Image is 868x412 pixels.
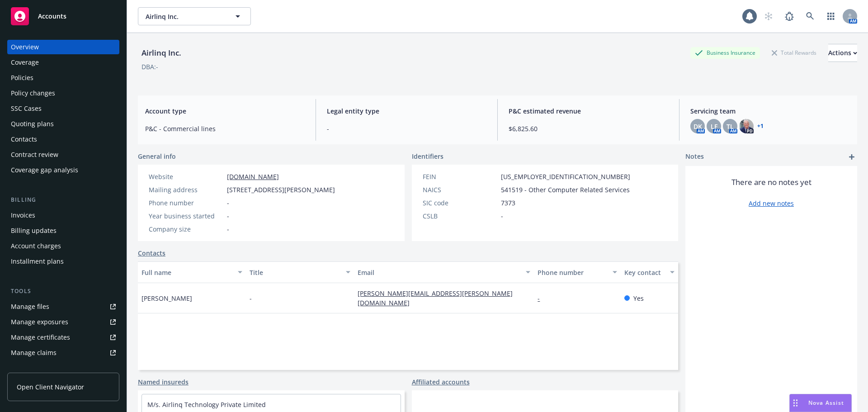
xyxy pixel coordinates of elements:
[509,124,668,133] span: $6,825.60
[138,261,246,283] button: Full name
[759,7,778,25] a: Start snowing
[11,315,68,329] div: Manage exposures
[7,86,119,100] a: Policy changes
[11,254,64,269] div: Installment plans
[501,185,630,194] span: 541519 - Other Computer Related Services
[7,4,119,29] a: Accounts
[538,294,547,303] a: -
[501,211,503,221] span: -
[227,198,229,208] span: -
[11,40,39,54] div: Overview
[11,55,39,70] div: Coverage
[423,198,497,208] div: SIC code
[149,185,223,194] div: Mailing address
[789,394,852,412] button: Nova Assist
[149,224,223,234] div: Company size
[7,132,119,147] a: Contacts
[354,261,534,283] button: Email
[7,299,119,314] a: Manage files
[138,47,185,59] div: Airlinq Inc.
[828,44,857,62] div: Actions
[685,152,704,162] span: Notes
[780,7,798,25] a: Report a Bug
[147,400,266,409] a: M/s. Airlinq Technology Private Limited
[711,122,717,131] span: LF
[11,101,42,116] div: SSC Cases
[633,294,644,303] span: Yes
[7,361,119,375] a: Manage BORs
[423,185,497,194] div: NAICS
[11,223,57,238] div: Billing updates
[423,211,497,221] div: CSLB
[11,163,78,177] div: Coverage gap analysis
[757,123,764,129] a: +1
[138,7,251,25] button: Airlinq Inc.
[11,117,54,131] div: Quoting plans
[142,268,232,277] div: Full name
[7,315,119,329] a: Manage exposures
[846,152,857,162] a: add
[7,346,119,360] a: Manage claims
[538,268,607,277] div: Phone number
[142,62,158,71] div: DBA: -
[7,101,119,116] a: SSC Cases
[11,71,33,85] div: Policies
[7,254,119,269] a: Installment plans
[534,261,620,283] button: Phone number
[423,172,497,181] div: FEIN
[11,330,70,345] div: Manage certificates
[731,177,811,188] span: There are no notes yet
[227,172,279,181] a: [DOMAIN_NAME]
[11,86,55,100] div: Policy changes
[11,147,58,162] div: Contract review
[17,382,84,392] span: Open Client Navigator
[726,122,734,131] span: TL
[7,287,119,296] div: Tools
[138,377,189,387] a: Named insureds
[145,124,305,133] span: P&C - Commercial lines
[11,299,49,314] div: Manage files
[624,268,665,277] div: Key contact
[227,224,229,234] span: -
[138,248,165,258] a: Contacts
[149,211,223,221] div: Year business started
[7,163,119,177] a: Coverage gap analysis
[7,223,119,238] a: Billing updates
[227,211,229,221] span: -
[7,208,119,223] a: Invoices
[142,294,192,303] span: [PERSON_NAME]
[38,13,66,20] span: Accounts
[501,172,630,181] span: [US_EMPLOYER_IDENTIFICATION_NUMBER]
[621,261,678,283] button: Key contact
[11,361,53,375] div: Manage BORs
[227,185,335,194] span: [STREET_ADDRESS][PERSON_NAME]
[412,152,443,161] span: Identifiers
[501,198,515,208] span: 7373
[690,106,850,116] span: Servicing team
[358,268,520,277] div: Email
[246,261,354,283] button: Title
[327,106,486,116] span: Legal entity type
[7,71,119,85] a: Policies
[7,40,119,54] a: Overview
[7,117,119,131] a: Quoting plans
[767,47,821,58] div: Total Rewards
[790,394,801,412] div: Drag to move
[749,199,794,208] a: Add new notes
[412,377,470,387] a: Affiliated accounts
[11,239,61,253] div: Account charges
[358,289,513,307] a: [PERSON_NAME][EMAIL_ADDRESS][PERSON_NAME][DOMAIN_NAME]
[11,132,37,147] div: Contacts
[327,124,486,133] span: -
[739,119,754,133] img: photo
[808,399,844,407] span: Nova Assist
[693,122,702,131] span: DK
[801,7,819,25] a: Search
[509,106,668,116] span: P&C estimated revenue
[7,147,119,162] a: Contract review
[828,44,857,62] button: Actions
[690,47,760,58] div: Business Insurance
[822,7,840,25] a: Switch app
[7,195,119,204] div: Billing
